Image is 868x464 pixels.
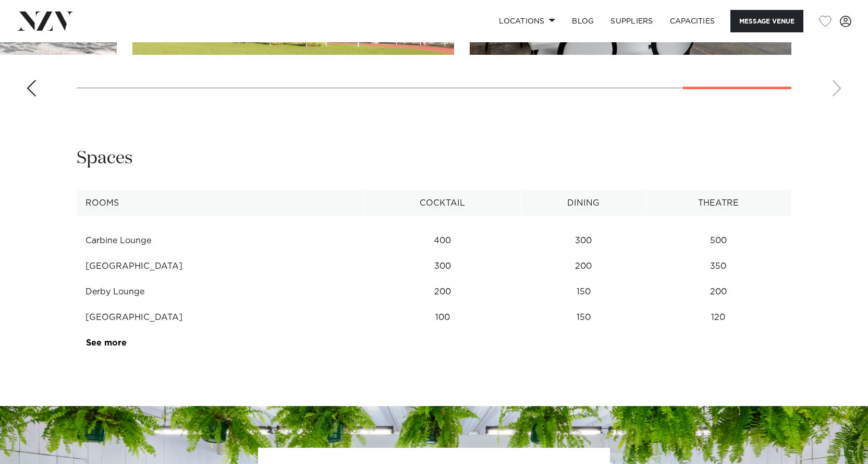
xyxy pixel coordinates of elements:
th: Rooms [77,191,364,216]
th: Dining [521,191,646,216]
td: [GEOGRAPHIC_DATA] [77,254,364,279]
td: 200 [521,254,646,279]
td: [GEOGRAPHIC_DATA] [77,305,364,330]
td: 200 [364,279,521,305]
td: 500 [645,228,791,254]
td: Derby Lounge [77,279,364,305]
th: Cocktail [364,191,521,216]
button: Message Venue [730,10,803,32]
a: Locations [491,10,564,32]
h2: Spaces [77,147,133,170]
td: 400 [364,228,521,254]
td: 300 [364,254,521,279]
td: 300 [521,228,646,254]
td: 120 [645,305,791,330]
td: 150 [521,279,646,305]
td: 150 [521,305,646,330]
a: Capacities [662,10,724,32]
td: Carbine Lounge [77,228,364,254]
th: Theatre [645,191,791,216]
td: 100 [364,305,521,330]
td: 200 [645,279,791,305]
a: SUPPLIERS [602,10,661,32]
img: nzv-logo.png [17,11,74,30]
a: BLOG [564,10,602,32]
td: 350 [645,254,791,279]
